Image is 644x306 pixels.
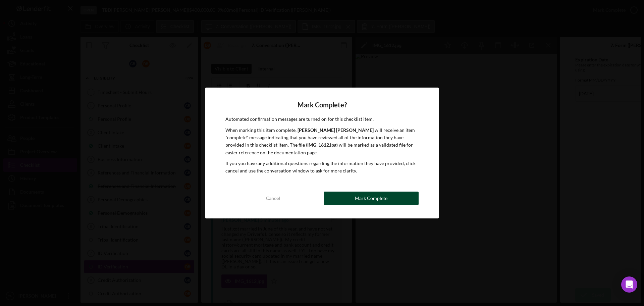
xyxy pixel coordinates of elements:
[324,192,419,205] button: Mark Complete
[266,192,280,205] div: Cancel
[225,160,419,175] p: If you you have any additional questions regarding the information they have provided, click canc...
[225,192,320,205] button: Cancel
[225,115,419,123] p: Automated confirmation messages are turned on for this checklist item.
[355,192,387,205] div: Mark Complete
[225,101,419,109] h4: Mark Complete?
[298,127,374,133] b: [PERSON_NAME] [PERSON_NAME]
[307,142,336,148] b: IMG_1612.jpg
[621,276,637,293] div: Open Intercom Messenger
[225,126,419,157] p: When marking this item complete, will receive an item "complete" message indicating that you have...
